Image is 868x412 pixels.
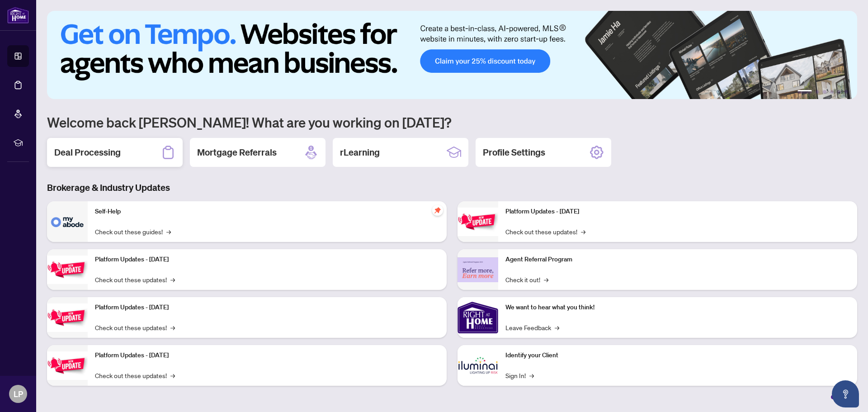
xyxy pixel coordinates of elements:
[830,90,834,94] button: 4
[95,322,175,332] a: Check out these updates!→
[505,322,559,332] a: Leave Feedback→
[47,303,88,332] img: Platform Updates - July 21, 2025
[555,322,559,332] span: →
[505,207,850,217] p: Platform Updates - [DATE]
[505,303,850,313] p: We want to hear what you think!
[47,201,88,242] img: Self-Help
[95,370,175,380] a: Check out these updates!→
[166,227,171,237] span: →
[505,275,548,284] a: Check it out!→
[505,227,585,237] a: Check out these updates!→
[797,90,812,94] button: 1
[47,114,857,131] h1: Welcome back [PERSON_NAME]! What are you working on [DATE]?
[483,146,545,159] h2: Profile Settings
[816,90,819,94] button: 2
[14,388,23,400] span: LP
[458,208,498,236] img: Platform Updates - June 23, 2025
[432,205,443,216] span: pushpin
[170,275,175,284] span: →
[170,370,175,380] span: →
[7,7,29,24] img: logo
[54,146,121,159] h2: Deal Processing
[823,90,826,94] button: 3
[47,11,857,99] img: Slide 0
[95,275,175,284] a: Check out these updates!→
[458,297,498,338] img: We want to hear what you think!
[458,257,498,282] img: Agent Referral Program
[170,322,175,332] span: →
[837,90,841,94] button: 5
[844,90,848,94] button: 6
[529,370,534,380] span: →
[95,303,439,313] p: Platform Updates - [DATE]
[95,350,439,360] p: Platform Updates - [DATE]
[505,370,534,380] a: Sign In!→
[47,351,88,380] img: Platform Updates - July 8, 2025
[544,275,548,284] span: →
[581,227,585,237] span: →
[47,256,88,284] img: Platform Updates - September 16, 2025
[505,350,850,360] p: Identify your Client
[95,227,171,237] a: Check out these guides!→
[95,207,439,217] p: Self-Help
[95,255,439,265] p: Platform Updates - [DATE]
[458,345,498,386] img: Identify your Client
[832,380,859,407] button: Open asap
[197,146,277,159] h2: Mortgage Referrals
[47,181,857,194] h3: Brokerage & Industry Updates
[505,255,850,265] p: Agent Referral Program
[340,146,380,159] h2: rLearning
